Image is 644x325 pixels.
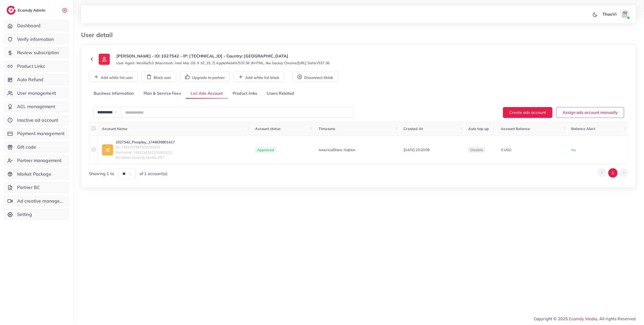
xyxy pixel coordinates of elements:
a: Gift code [4,141,69,153]
h3: User detail [81,31,117,39]
button: Block user [142,72,176,82]
p: ThaoVi [602,11,617,17]
a: Market Package [4,168,69,180]
span: disable [470,148,483,152]
span: Inactive ad account [17,117,58,123]
span: Partner BC [17,184,40,191]
img: ic-ad-info.7fc67b75.svg [102,144,113,155]
span: Verify information [17,36,54,43]
button: Disconnect tiktok [292,72,338,82]
span: Account Balance [501,126,530,131]
span: Auto Refund [17,76,44,83]
span: 0 USD [501,148,512,152]
p: [PERSON_NAME] - ID: 1027542 - IP: [TECHNICAL_ID] - Country: [GEOGRAPHIC_DATA] [116,53,329,59]
span: Market Package [17,171,51,177]
span: America/Blanc-Sablon [319,147,355,152]
a: Review subscription [4,47,69,58]
a: Users Related [262,88,299,99]
span: Product Links [17,63,45,70]
button: Create ads account [503,107,552,118]
span: ACL management [17,103,55,110]
a: Payment management [4,128,69,139]
a: 1027542_Pixoplay_1744636801417 [116,140,175,145]
span: User management [17,90,56,96]
a: Dashboard [4,20,69,31]
span: Created At [403,126,423,131]
a: ThaoViavatar [600,9,632,19]
span: Ad creative management [17,198,65,204]
img: ic-user-info.36bf1079.svg [99,54,110,65]
span: BCName: Ecomdy Media_007 [116,155,175,160]
span: [DATE] 20:20:09 [403,148,429,152]
span: Balance Alert [571,126,595,131]
small: User Agent: Mozilla/5.0 (Macintosh; Intel Mac OS X 10_15_7) AppleWebKit/537.36 (KHTML, like Gecko... [116,60,329,66]
span: No [571,148,576,152]
a: Ecomdy Media [569,316,597,321]
a: Partner management [4,155,69,166]
span: Gift code [17,144,36,150]
span: Auto top-up [468,126,489,131]
span: Partner management [17,157,62,164]
a: Setting [4,209,69,220]
span: Copyright © 2025 [534,316,636,322]
a: Plan & Service Fees [139,88,186,99]
span: Dashboard [17,22,41,29]
button: Upgrade to partner [180,72,230,82]
span: ID: 7493157987503292433 [116,145,175,150]
a: Product links [228,88,262,99]
span: , All rights Reserved [597,316,636,322]
a: Ad creative management [4,195,69,207]
span: Account status [255,126,281,131]
img: logo [7,6,16,15]
span: Setting [17,211,32,218]
button: Add white list block [233,72,284,82]
a: Auto Refund [4,74,69,85]
span: PartnerId: 7493156341335343122 [116,150,175,155]
span: Showing 1 to [89,171,114,177]
button: Assign ads account manually [556,107,624,118]
span: of 1 account(s) [140,171,167,177]
a: Business Information [89,88,139,99]
a: User management [4,87,69,99]
a: ACL management [4,101,69,112]
button: Go to page 1 [608,168,618,178]
a: List Ads Account [186,88,228,99]
a: logoEcomdy Admin [7,6,47,15]
a: Inactive ad account [4,114,69,126]
img: avatar [620,9,630,19]
a: Partner BC [4,182,69,193]
a: Product Links [4,60,69,72]
span: Review subscription [17,49,59,56]
button: Add white list user [89,72,138,82]
span: Approved [255,147,276,153]
h2: Ecomdy Admin [18,8,47,13]
span: Account Name [102,126,127,131]
ul: Pagination [597,168,628,178]
a: Verify information [4,34,69,45]
span: Payment management [17,130,65,137]
span: Timezone [319,126,335,131]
